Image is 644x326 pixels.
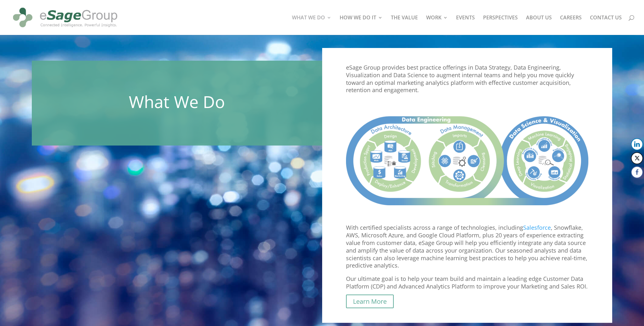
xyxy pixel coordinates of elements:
a: PERSPECTIVES [483,15,518,35]
img: eSage Group [11,3,120,32]
a: CONTACT US [590,15,622,35]
p: eSage Group provides best practice offerings in Data Strategy, Data Engineering, Visualization an... [346,64,589,100]
button: Facebook Share [631,166,643,178]
a: EVENTS [456,15,475,35]
a: ABOUT US [526,15,552,35]
a: WORK [426,15,448,35]
a: HOW WE DO IT [340,15,383,35]
a: CAREERS [560,15,582,35]
a: Learn More [346,295,394,308]
p: Our ultimate goal is to help your team build and maintain a leading edge Customer Data Platform (... [346,275,589,296]
p: With certified specialists across a range of technologies, including , Snowflake, AWS, Microsoft ... [346,224,589,275]
a: WHAT WE DO [292,15,331,35]
a: THE VALUE [391,15,418,35]
button: LinkedIn Share [631,138,643,150]
a: Salesforce [523,224,551,231]
button: Twitter Share [631,152,643,164]
h1: What We Do [76,92,278,114]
